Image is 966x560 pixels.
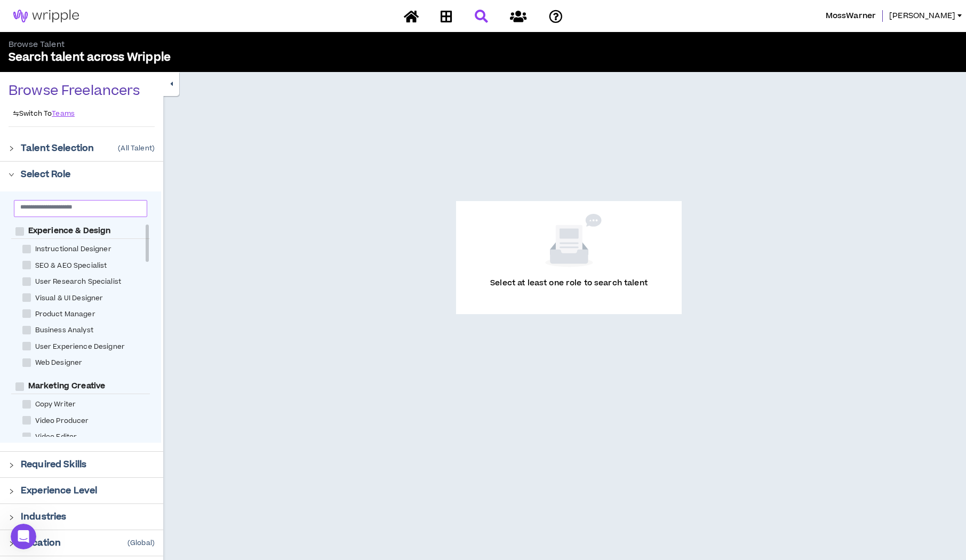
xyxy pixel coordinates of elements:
[31,261,111,271] span: SEO & AEO Specialist
[31,309,100,319] span: Product Manager
[13,109,52,118] p: Switch To
[9,172,14,178] span: right
[21,142,94,155] p: Talent Selection
[9,39,483,50] p: Browse Talent
[31,244,116,254] span: Instructional Designer
[21,458,86,471] p: Required Skills
[118,144,155,153] p: ( All Talent )
[31,358,87,368] span: Web Designer
[21,510,66,523] p: Industries
[21,484,97,497] p: Experience Level
[9,489,14,494] span: right
[31,325,98,335] span: Business Analyst
[9,541,14,547] span: right
[9,515,14,521] span: right
[9,50,483,65] p: Search talent across Wripple
[889,10,955,22] span: [PERSON_NAME]
[490,278,648,301] p: Select at least one role to search talent
[127,539,155,547] p: (Global)
[21,537,61,549] p: Location
[11,524,36,549] iframe: Intercom live chat
[24,226,115,236] span: Experience & Design
[31,277,125,287] span: User Research Specialist
[9,146,14,151] span: right
[31,342,129,352] span: User Experience Designer
[31,399,81,410] span: Copy Writer
[31,416,93,426] span: Video Producer
[31,293,108,303] span: Visual & UI Designer
[13,110,19,117] span: swap
[9,462,14,468] span: right
[21,168,71,181] p: Select Role
[826,10,876,22] span: MossWarner
[24,381,110,391] span: Marketing Creative
[9,83,140,100] p: Browse Freelancers
[52,109,75,118] a: Teams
